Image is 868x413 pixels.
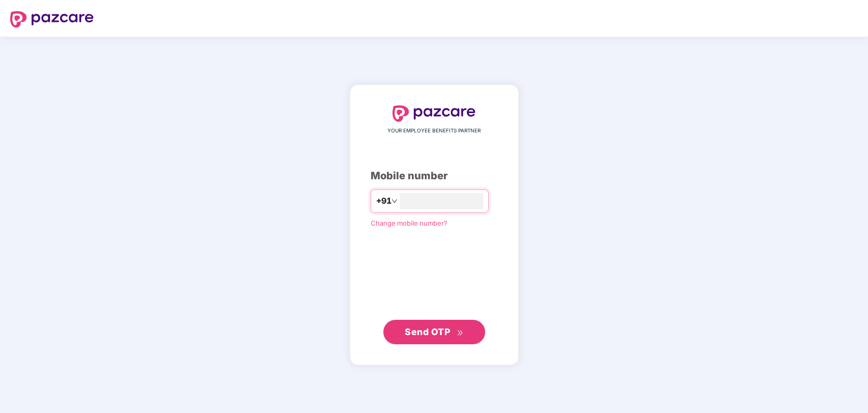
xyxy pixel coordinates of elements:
span: YOUR EMPLOYEE BENEFITS PARTNER [387,127,481,135]
span: Send OTP [405,326,450,337]
span: +91 [376,195,391,207]
span: down [391,198,398,204]
span: double-right [457,329,463,336]
a: Change mobile number? [371,219,447,227]
div: Mobile number [371,168,498,184]
img: logo [393,105,476,122]
button: Send OTPdouble-right [383,320,485,344]
img: logo [10,11,94,27]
